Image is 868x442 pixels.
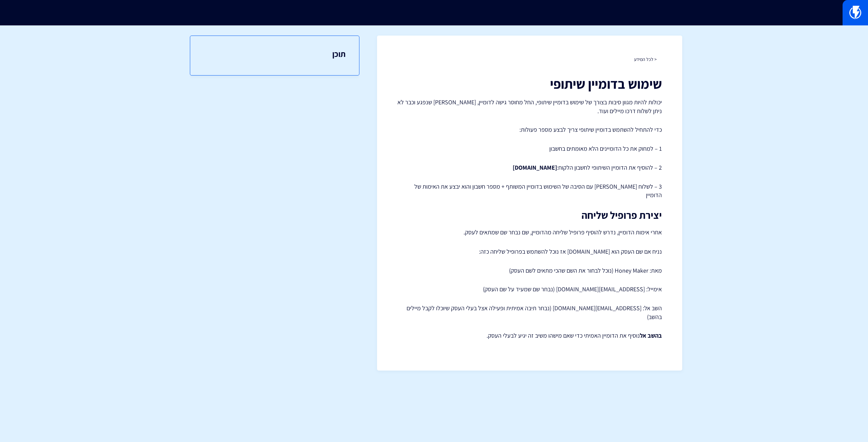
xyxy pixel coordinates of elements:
p: כדי להתחיל להשתמש בדומיין שיתופי צריך לבצע מספר פעולות: [397,125,662,134]
p: השב אל: [EMAIL_ADDRESS][DOMAIN_NAME] (נבחר תיבה אמיתית ופעילה אצל בעלי העסק שיוכלו לקבל מיילים בהשב) [397,304,662,321]
a: < לכל המידע [634,56,657,62]
h2: יצירת פרופיל שליחה [397,210,662,221]
p: 1 – למחוק את כל הדומיינים הלא מאומתים בחשבון [397,144,662,153]
p: 3 – לשלוח [PERSON_NAME] עם הסיבה של השימוש בדומיין המשותף + מספר חשבון והוא יבצע את האימות של הדו... [397,182,662,199]
h3: תוכן [204,49,346,58]
strong: בהשב אל [640,332,662,339]
p: מאת: Honey Maker (נוכל לבחור את השם שהכי מתאים לשם העסק) [397,266,662,275]
strong: [DOMAIN_NAME] [513,164,557,171]
p: 2 – להוסיף את הדומיין השיתופי לחשבון הלקוח: [397,163,662,172]
p: נוסיף את הדומיין האמיתי כדי שאם מישהו משיב זה יגיע לבעלי העסק. [397,331,662,340]
p: נניח אם שם העסק הוא [DOMAIN_NAME] אז נוכל להשתמש בפרופיל שליחה כזה: [397,247,662,256]
p: יכולות להיות מגוון סיבות בצורך של שימוש בדומיין שיתופי, החל מחוסר גישה לדומיין, [PERSON_NAME] שנפ... [397,98,662,115]
p: אחרי אימות הדומיין, נדרש להוסיף פרופיל שליחה מהדומיין, שם נבחר שם שמתאים לעסק. [397,228,662,237]
h1: שימוש בדומיין שיתופי [397,76,662,91]
p: אימייל: [EMAIL_ADDRESS][DOMAIN_NAME] (נבחר שם שמעיד על שם העסק) [397,285,662,294]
